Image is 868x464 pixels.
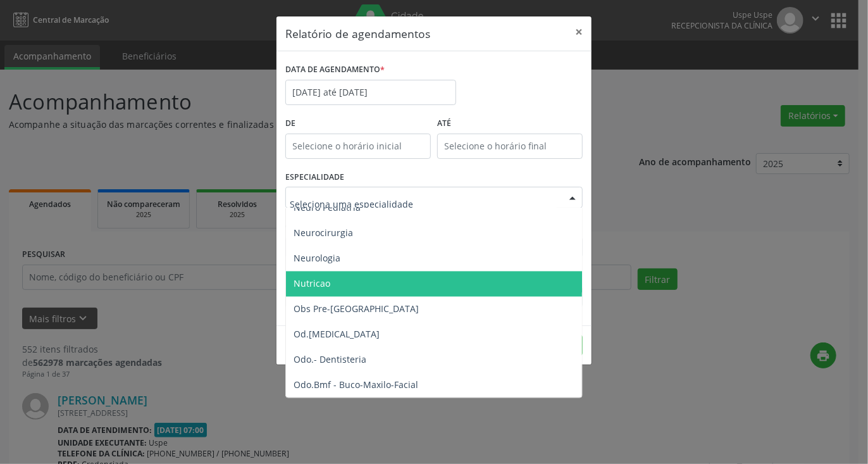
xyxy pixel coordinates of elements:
label: ATÉ [437,114,583,134]
span: Neurocirurgia [294,227,353,239]
input: Selecione o horário final [437,134,583,159]
h5: Relatório de agendamentos [285,25,430,42]
input: Selecione uma data ou intervalo [285,80,456,105]
input: Selecione o horário inicial [285,134,431,159]
input: Seleciona uma especialidade [290,191,557,216]
span: Neuro Pediatria [294,202,361,214]
span: Nutricao [294,278,330,290]
span: Od.[MEDICAL_DATA] [294,329,380,341]
span: Odo.Bmf - Buco-Maxilo-Facial [294,379,418,391]
button: Close [566,16,592,47]
span: Obs Pre-[GEOGRAPHIC_DATA] [294,303,419,315]
label: DATA DE AGENDAMENTO [285,60,385,80]
label: De [285,114,431,134]
span: Odo.- Dentisteria [294,354,366,366]
span: Neurologia [294,253,340,265]
label: ESPECIALIDADE [285,168,344,187]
